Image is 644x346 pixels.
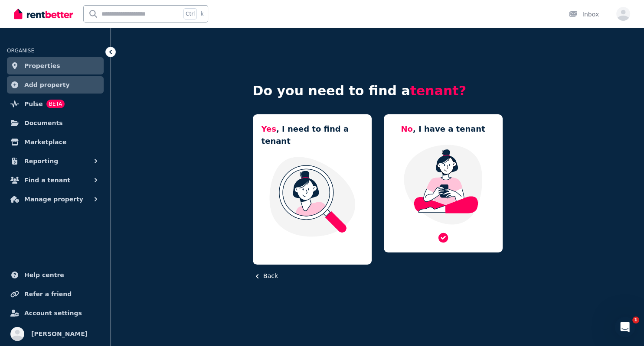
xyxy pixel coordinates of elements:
a: Documents [7,114,104,132]
h5: , I need to find a tenant [262,123,363,147]
span: Add property [24,80,70,90]
span: Yes [262,124,276,133]
span: Documents [24,118,63,128]
h4: Do you need to find a [253,83,503,99]
button: Find a tenant [7,171,104,189]
img: RentBetter [14,7,73,20]
span: BETA [46,100,65,108]
iframe: Intercom live chat [615,317,635,337]
a: Marketplace [7,133,104,151]
a: Refer a friend [7,285,104,303]
span: Properties [24,61,60,71]
span: Account settings [24,308,82,318]
div: Inbox [569,10,599,19]
a: Account settings [7,304,104,322]
a: Help centre [7,266,104,284]
span: Ctrl [183,8,197,19]
span: Manage property [24,194,83,204]
span: tenant? [410,83,466,98]
button: Reporting [7,152,104,170]
span: [PERSON_NAME] [31,329,88,339]
span: k [200,10,203,17]
a: Add property [7,76,104,94]
button: Back [253,272,278,281]
span: No [401,124,412,133]
h5: , I have a tenant [401,123,485,135]
span: Find a tenant [24,175,70,185]
span: 1 [632,317,639,323]
img: Manage my property [392,144,494,225]
span: Reporting [24,156,58,166]
span: ORGANISE [7,48,34,54]
a: PulseBETA [7,95,104,113]
span: Help centre [24,270,64,280]
button: Manage property [7,191,104,208]
img: I need a tenant [262,156,363,237]
span: Refer a friend [24,289,72,299]
a: Properties [7,57,104,74]
span: Marketplace [24,137,66,147]
span: Pulse [24,99,43,109]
